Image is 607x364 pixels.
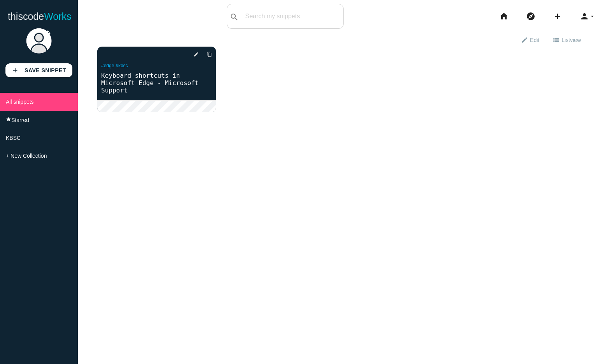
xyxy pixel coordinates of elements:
span: KBSC [6,135,21,141]
span: + New Collection [6,153,47,159]
input: Search my snippets [241,8,343,24]
a: edit [187,47,199,61]
b: Save Snippet [25,67,66,73]
span: All snippets [6,99,34,105]
img: user.png [25,27,53,54]
i: add [553,4,562,29]
span: view [570,37,581,43]
a: addSave Snippet [5,63,72,77]
i: content_copy [207,47,212,61]
span: Starred [11,117,29,123]
i: view_list [553,33,560,46]
i: arrow_drop_down [589,4,595,29]
span: Works [44,11,71,22]
i: person [580,4,589,29]
a: thiscodeWorks [8,4,72,29]
span: Edit [530,33,539,46]
a: Copy to Clipboard [200,47,212,61]
a: #edge [101,63,114,68]
i: home [499,4,509,29]
i: edit [521,33,528,46]
a: editEdit [514,33,546,47]
span: List [561,33,581,46]
a: #kbsc [116,63,128,68]
a: view_listListview [546,33,588,47]
i: star [6,117,11,122]
i: explore [526,4,535,29]
i: edit [193,47,199,61]
i: search [230,5,239,30]
a: Keyboard shortcuts in Microsoft Edge - Microsoft Support [97,71,216,95]
i: add [12,63,19,77]
button: search [227,4,241,28]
